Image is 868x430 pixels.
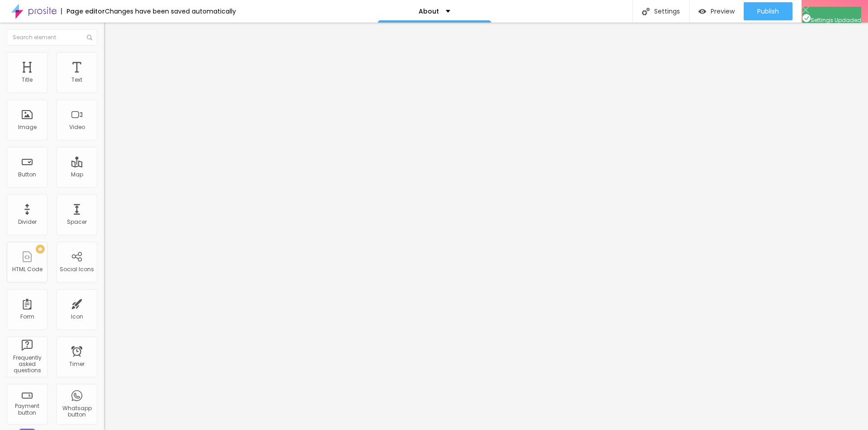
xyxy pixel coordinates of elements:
[12,266,42,273] div: HTML Code
[802,14,811,22] img: Icone
[18,219,37,225] div: Divider
[87,35,92,40] img: Icone
[104,23,868,430] iframe: Editor
[60,266,94,273] div: Social Icons
[59,405,94,418] div: Whatsapp button
[9,403,45,416] div: Payment button
[757,8,779,15] span: Publish
[71,314,83,320] div: Icon
[18,171,36,178] div: Button
[802,16,861,24] span: Settings Updaded
[22,77,33,83] div: Title
[689,2,744,20] button: Preview
[419,8,439,14] p: About
[18,124,37,130] div: Image
[802,7,809,13] img: Icone
[105,8,236,14] div: Changes have been saved automatically
[7,29,97,46] input: Search element
[71,77,82,83] div: Text
[20,314,34,320] div: Form
[9,355,45,374] div: Frequently asked questions
[67,219,87,225] div: Spacer
[61,8,105,14] div: Page editor
[744,2,793,20] button: Publish
[711,8,735,15] span: Preview
[69,361,85,367] div: Timer
[698,8,706,15] img: view-1.svg
[69,124,85,130] div: Video
[71,171,83,178] div: Map
[642,8,650,15] img: Icone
